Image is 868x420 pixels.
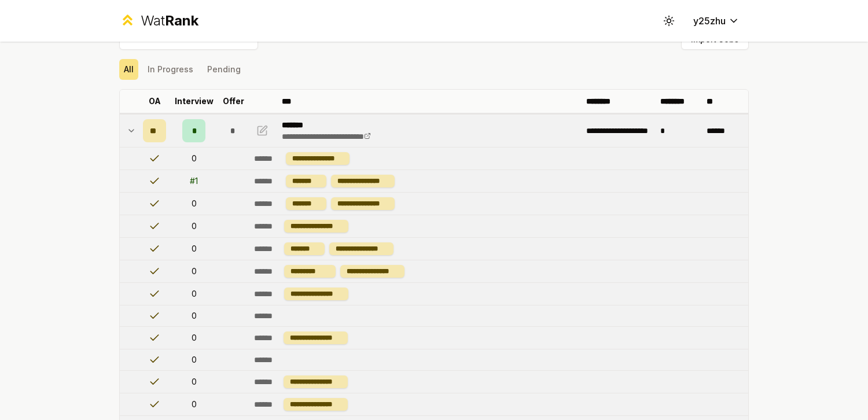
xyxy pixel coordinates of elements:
button: Pending [203,59,245,80]
td: 0 [171,305,217,326]
a: WatRank [119,12,198,30]
p: Offer [223,95,244,107]
span: Rank [165,12,198,29]
td: 0 [171,193,217,215]
td: 0 [171,215,217,237]
p: Interview [175,95,214,107]
td: 0 [171,327,217,349]
span: y25zhu [693,14,726,28]
td: 0 [171,148,217,170]
td: 0 [171,238,217,260]
div: Wat [141,12,198,30]
td: 0 [171,393,217,415]
button: In Progress [143,59,198,80]
td: 0 [171,371,217,393]
div: # 1 [190,175,198,187]
td: 0 [171,260,217,282]
button: y25zhu [684,10,749,31]
p: OA [149,95,161,107]
td: 0 [171,349,217,370]
td: 0 [171,283,217,305]
button: All [119,59,138,80]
